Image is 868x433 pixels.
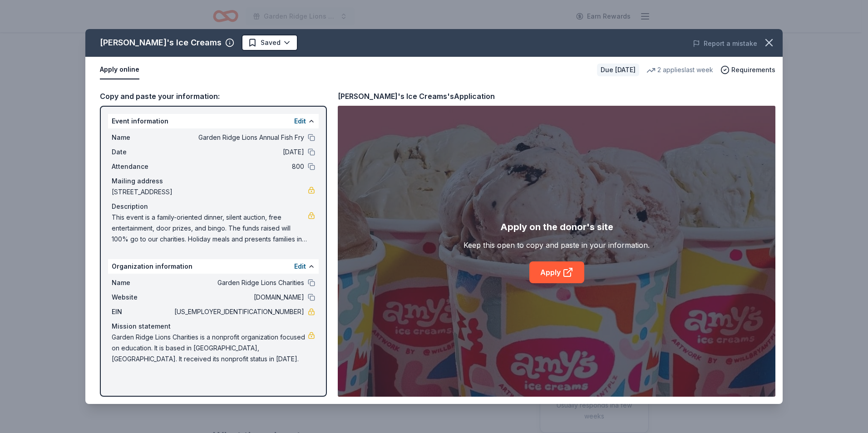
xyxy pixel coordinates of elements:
[173,161,304,172] span: 800
[173,132,304,143] span: Garden Ridge Lions Annual Fish Fry
[646,64,713,75] div: 2 applies last week
[112,201,315,212] div: Description
[100,90,327,102] div: Copy and paste your information:
[693,38,757,49] button: Report a mistake
[173,147,304,157] span: [DATE]
[173,277,304,288] span: Garden Ridge Lions Charities
[731,64,775,75] span: Requirements
[112,147,173,157] span: Date
[242,34,298,51] button: Saved
[173,306,304,317] span: [US_EMPLOYER_IDENTIFICATION_NUMBER]
[294,116,306,127] button: Edit
[112,277,173,288] span: Name
[112,132,173,143] span: Name
[112,187,308,197] span: [STREET_ADDRESS]
[112,332,308,364] span: Garden Ridge Lions Charities is a nonprofit organization focused on education. It is based in [GE...
[338,90,495,102] div: [PERSON_NAME]'s Ice Creams's Application
[529,261,584,283] a: Apply
[261,37,281,48] span: Saved
[100,60,139,79] button: Apply online
[173,292,304,303] span: [DOMAIN_NAME]
[112,306,173,317] span: EIN
[500,220,613,234] div: Apply on the donor's site
[597,64,639,76] div: Due [DATE]
[112,176,315,187] div: Mailing address
[112,161,173,172] span: Attendance
[112,321,315,332] div: Mission statement
[108,114,319,128] div: Event information
[100,35,222,50] div: [PERSON_NAME]'s Ice Creams
[464,240,650,251] div: Keep this open to copy and paste in your information.
[108,259,319,274] div: Organization information
[294,261,306,272] button: Edit
[720,64,775,75] button: Requirements
[112,212,308,245] span: This event is a family-oriented dinner, silent auction, free entertainment, door prizes, and bing...
[112,292,173,303] span: Website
